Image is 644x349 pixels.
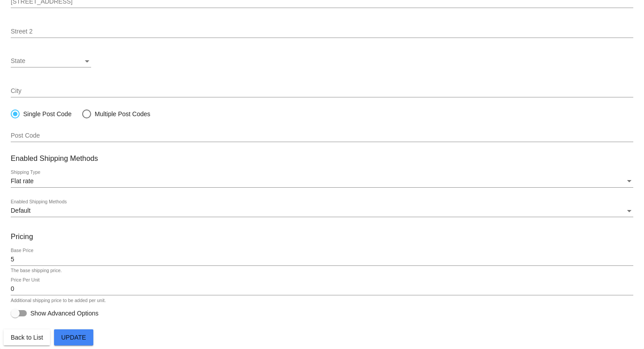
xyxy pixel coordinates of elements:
div: Single Post Code [20,110,71,118]
h3: Enabled Shipping Methods [11,154,633,163]
input: Price Per Unit [11,286,633,293]
button: Back to List [4,329,50,345]
span: Update [61,334,86,341]
span: Default [11,207,30,214]
span: Show Advanced Options [30,309,99,318]
mat-select: Enabled Shipping Methods [11,207,633,214]
input: Street 2 [11,28,633,35]
span: Back to List [11,334,43,341]
input: City [11,88,633,95]
span: Flat rate [11,177,33,185]
button: Update [54,329,93,345]
mat-select: State [11,58,91,65]
div: The base shipping price. [11,268,62,273]
h3: Pricing [11,232,633,241]
div: Additional shipping price to be added per unit. [11,298,106,303]
input: Post Code [11,132,633,139]
mat-select: Shipping Type [11,178,633,185]
div: Multiple Post Codes [91,110,151,118]
input: Base Price [11,256,633,263]
span: State [11,57,25,64]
